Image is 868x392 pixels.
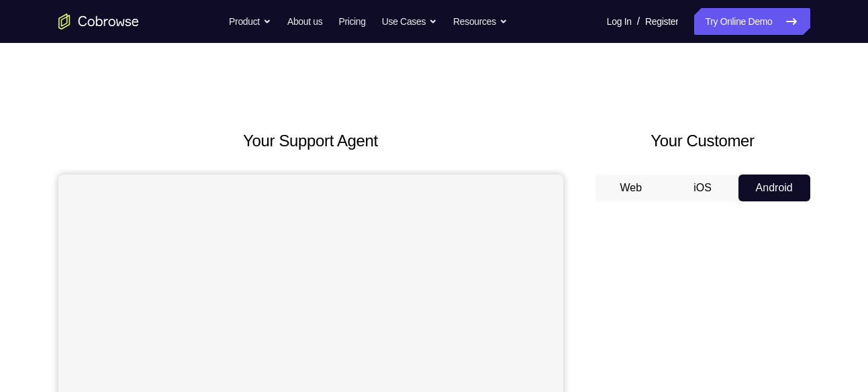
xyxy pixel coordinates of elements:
a: Try Online Demo [694,8,810,35]
button: Web [595,175,667,201]
button: Android [738,175,810,201]
button: Product [229,8,271,35]
h2: Your Support Agent [58,129,563,153]
a: About us [287,8,322,35]
span: / [637,13,640,30]
a: Register [645,8,678,35]
a: Log In [607,8,632,35]
h2: Your Customer [595,129,810,153]
a: Pricing [338,8,365,35]
button: Resources [453,8,508,35]
a: Go to the home page [58,13,139,30]
button: iOS [667,175,738,201]
button: Use Cases [382,8,437,35]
